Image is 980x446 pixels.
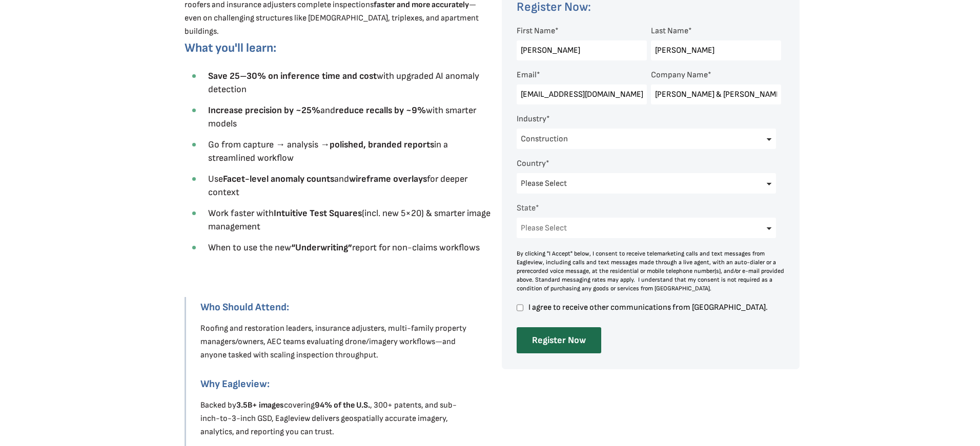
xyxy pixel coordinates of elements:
[291,242,352,253] strong: “Underwriting”
[335,105,426,116] strong: reduce recalls by ~9%
[517,249,785,293] div: By clicking "I Accept" below, I consent to receive telemarketing calls and text messages from Eag...
[330,139,434,150] strong: polished, branded reports
[208,105,320,116] strong: Increase precision by ~25%
[200,301,289,313] strong: Who Should Attend:
[517,159,546,168] span: Country
[200,378,270,390] strong: Why Eagleview:
[527,303,781,312] span: I agree to receive other communications from [GEOGRAPHIC_DATA].
[517,203,536,213] span: State
[208,242,480,253] span: When to use the new report for non-claims workflows
[208,139,448,163] span: Go from capture → analysis → in a streamlined workflow
[185,40,276,55] span: What you'll learn:
[274,208,362,219] strong: Intuitive Test Squares
[517,70,537,80] span: Email
[517,26,555,36] span: First Name
[200,400,457,437] span: Backed by covering , 300+ patents, and sub-inch-to-3-inch GSD, Eagleview delivers geospatially ac...
[208,174,467,198] span: Use and for deeper context
[208,71,377,81] strong: Save 25–30% on inference time and cost
[651,26,688,36] span: Last Name
[517,114,546,124] span: Industry
[208,71,479,95] span: with upgraded AI anomaly detection
[517,303,523,312] input: I agree to receive other communications from [GEOGRAPHIC_DATA].
[349,174,427,184] strong: wireframe overlays
[236,400,284,410] strong: 3.5B+ images
[208,105,476,129] span: and with smarter models
[517,327,601,353] input: Register Now
[651,70,708,80] span: Company Name
[200,324,466,360] span: Roofing and restoration leaders, insurance adjusters, multi-family property managers/owners, AEC ...
[315,400,370,410] strong: 94% of the U.S.
[223,174,334,184] strong: Facet-level anomaly counts
[208,208,491,232] span: Work faster with (incl. new 5×20) & smarter image management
